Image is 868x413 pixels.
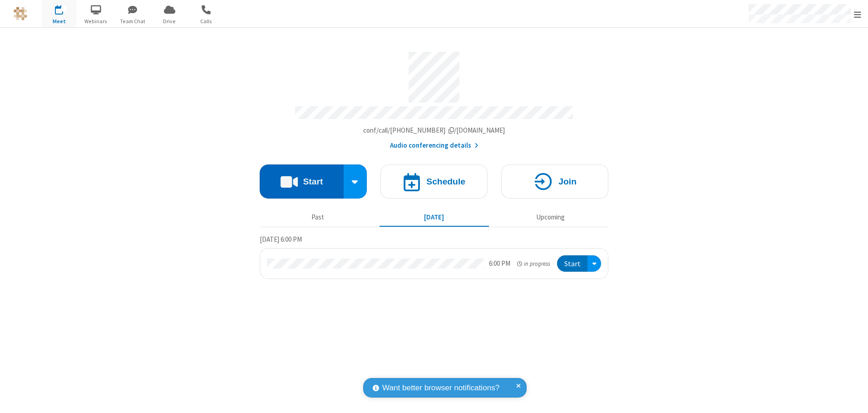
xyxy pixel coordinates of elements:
[501,164,608,199] button: Join
[344,164,367,199] div: Start conference options
[558,177,577,186] h4: Join
[363,125,505,136] button: Copy my meeting room linkCopy my meeting room link
[189,17,223,25] span: Calls
[116,17,150,25] span: Team Chat
[42,17,76,25] span: Meet
[263,209,373,226] button: Past
[61,5,67,12] div: 1
[380,209,489,226] button: [DATE]
[380,164,488,199] button: Schedule
[587,255,601,272] div: Open menu
[363,126,505,134] span: Copy my meeting room link
[489,259,510,269] div: 6:00 PM
[260,235,302,244] span: [DATE] 6:00 PM
[426,177,465,186] h4: Schedule
[260,234,608,279] section: Today's Meetings
[517,259,550,268] em: in progress
[153,17,187,25] span: Drive
[260,45,608,151] section: Account details
[557,255,587,272] button: Start
[496,209,605,226] button: Upcoming
[390,140,478,151] button: Audio conferencing details
[79,17,113,25] span: Webinars
[260,164,344,199] button: Start
[14,7,27,20] img: QA Selenium DO NOT DELETE OR CHANGE
[382,382,499,394] span: Want better browser notifications?
[303,177,323,186] h4: Start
